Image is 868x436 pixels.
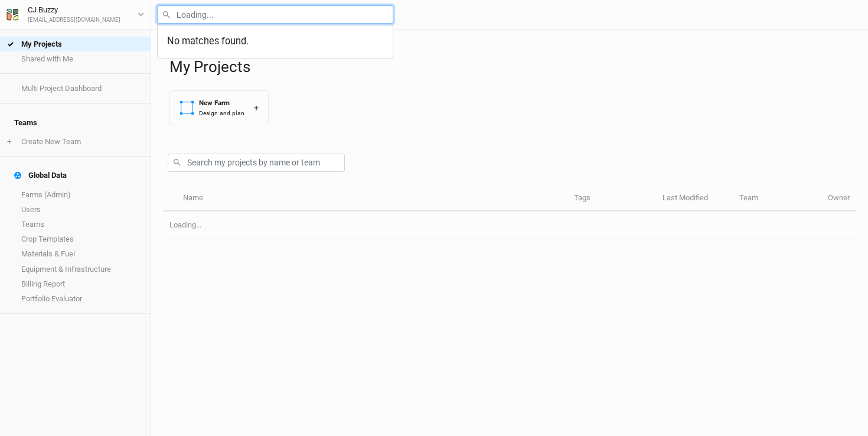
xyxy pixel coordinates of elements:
[199,109,244,118] div: Design and plan
[169,58,856,76] h1: My Projects
[733,186,821,212] th: Team
[567,186,656,212] th: Tags
[7,137,11,147] span: +
[28,4,120,16] div: CJ Buzzy
[157,5,393,24] input: Loading...
[157,25,393,58] div: menu-options
[169,90,269,125] button: New FarmDesign and plan+
[821,186,856,212] th: Owner
[656,186,733,212] th: Last Modified
[7,111,143,135] h4: Teams
[168,154,345,172] input: Search my projects by name or team
[176,186,567,212] th: Name
[28,16,120,25] div: [EMAIL_ADDRESS][DOMAIN_NAME]
[14,171,67,180] div: Global Data
[6,4,145,25] button: CJ Buzzy[EMAIL_ADDRESS][DOMAIN_NAME]
[163,212,856,239] td: Loading...
[254,102,259,114] div: +
[199,98,244,108] div: New Farm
